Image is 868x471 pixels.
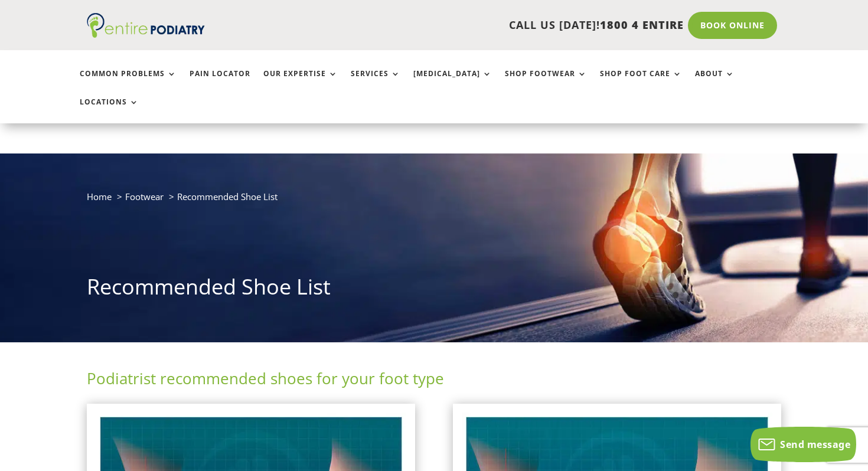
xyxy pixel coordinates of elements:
a: Home [87,191,112,202]
a: Shop Foot Care [600,70,682,95]
a: [MEDICAL_DATA] [413,70,492,95]
h1: Recommended Shoe List [87,272,781,308]
img: logo (1) [87,13,205,38]
a: Shop Footwear [505,70,587,95]
h2: Podiatrist recommended shoes for your foot type [87,368,781,395]
span: 1800 4 ENTIRE [600,18,684,32]
a: About [695,70,735,95]
a: Common Problems [80,70,177,95]
p: CALL US [DATE]! [247,18,684,33]
a: Book Online [688,12,777,39]
a: Our Expertise [263,70,338,95]
span: Recommended Shoe List [177,191,278,202]
a: Footwear [125,191,164,202]
a: Services [351,70,400,95]
a: Locations [80,98,139,123]
a: Entire Podiatry [87,28,205,40]
button: Send message [750,427,856,462]
a: Pain Locator [190,70,250,95]
span: Send message [780,438,850,451]
nav: breadcrumb [87,189,781,213]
